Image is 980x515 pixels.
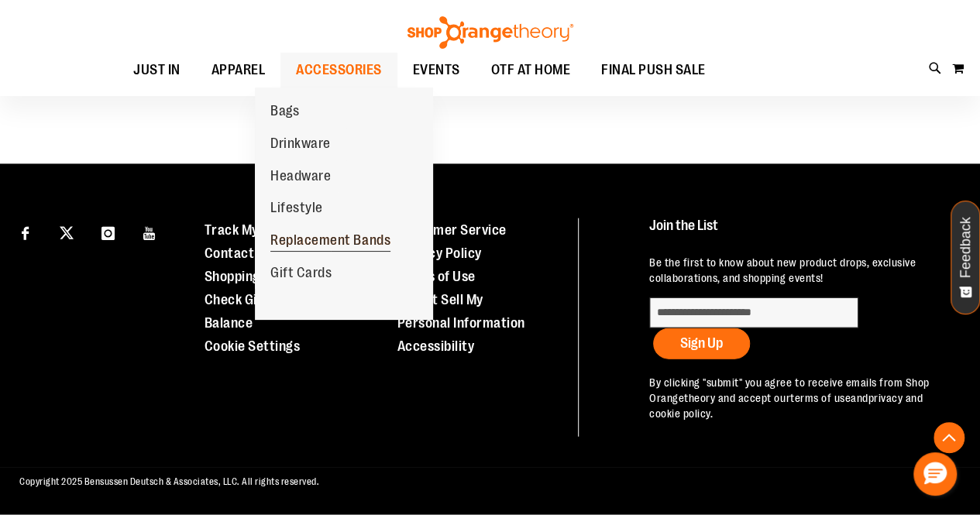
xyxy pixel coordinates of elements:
img: Shop Orangetheory [405,16,576,49]
span: OTF AT HOME [491,53,571,88]
a: Bags [255,95,315,128]
button: Feedback - Show survey [951,201,980,314]
a: EVENTS [397,53,476,88]
span: Bags [270,103,299,122]
button: Back To Top [934,422,965,453]
a: Check Gift Card Balance [205,292,301,331]
span: Drinkware [270,136,331,155]
a: Visit our X page [53,218,81,245]
a: APPAREL [196,53,281,88]
button: Sign Up [653,328,750,359]
span: JUST IN [133,53,181,88]
span: Feedback [958,217,973,278]
span: Lifestyle [270,200,323,219]
p: By clicking "submit" you agree to receive emails from Shop Orangetheory and accept our and [649,375,953,421]
a: Track My Order [205,222,297,238]
span: FINAL PUSH SALE [601,53,706,88]
span: EVENTS [413,53,460,88]
a: Drinkware [255,128,346,160]
img: Twitter [60,226,74,240]
p: Be the first to know about new product drops, exclusive collaborations, and shopping events! [649,255,953,286]
input: enter email [649,297,858,328]
a: terms of use [790,392,851,404]
a: Visit our Facebook page [12,218,39,245]
a: Privacy Policy [397,245,482,261]
button: Hello, have a question? Let’s chat. [913,452,957,496]
a: Cookie Settings [205,338,301,354]
a: privacy and cookie policy. [649,392,923,420]
a: ACCESSORIES [280,53,397,88]
a: Headware [255,160,346,193]
a: OTF AT HOME [476,53,586,88]
span: Replacement Bands [270,232,390,252]
a: Shopping Info [205,269,287,284]
a: FINAL PUSH SALE [586,53,721,88]
span: Headware [270,168,331,187]
a: Do Not Sell My Personal Information [397,292,525,331]
a: Lifestyle [255,192,339,225]
ul: ACCESSORIES [255,88,433,320]
a: Contact Us [205,245,273,261]
a: JUST IN [118,53,196,88]
a: Visit our Youtube page [136,218,163,245]
a: Gift Cards [255,257,347,290]
span: Sign Up [680,335,723,351]
span: Gift Cards [270,265,332,284]
span: ACCESSORIES [296,53,382,88]
h4: Join the List [649,218,953,247]
a: Accessibility [397,338,475,354]
span: APPAREL [211,53,266,88]
a: Customer Service [397,222,507,238]
span: Copyright 2025 Bensussen Deutsch & Associates, LLC. All rights reserved. [19,476,319,487]
a: Replacement Bands [255,225,406,257]
a: Visit our Instagram page [95,218,122,245]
